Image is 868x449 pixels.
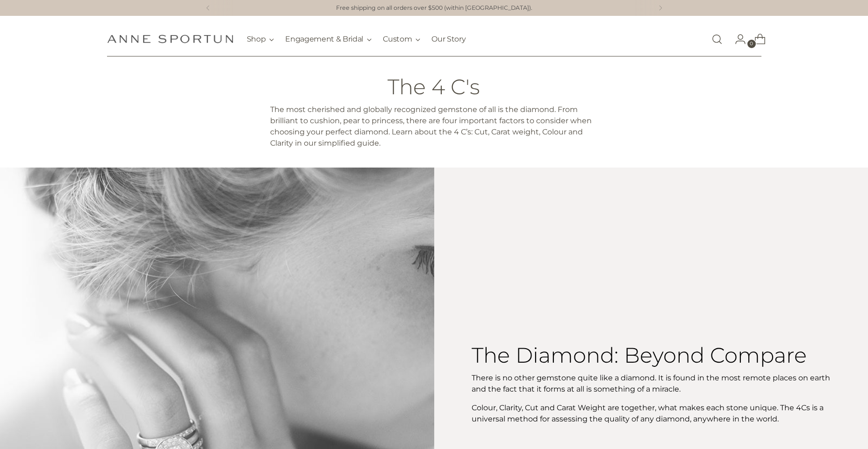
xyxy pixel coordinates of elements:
[336,4,532,13] p: Free shipping on all orders over $500 (within [GEOGRAPHIC_DATA]).
[472,372,839,395] p: There is no other gemstone quite like a diamond. It is found in the most remote places on earth a...
[472,344,839,367] h2: The Diamond: Beyond Compare
[107,35,233,43] a: Anne Sportun Fine Jewellery
[727,30,746,49] a: Go to the account page
[472,402,839,425] p: Colour, Clarity, Cut and Carat Weight are together, what makes each stone unique. The 4Cs is a un...
[708,30,726,49] a: Open search modal
[285,29,372,49] button: Engagement & Bridal
[747,40,756,48] span: 0
[270,75,597,98] h2: The 4 C's
[431,29,466,49] a: Our Story
[383,29,420,49] button: Custom
[247,29,274,49] button: Shop
[270,104,597,149] p: The most cherished and globally recognized gemstone of all is the diamond. From brilliant to cush...
[747,30,766,49] a: Open cart modal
